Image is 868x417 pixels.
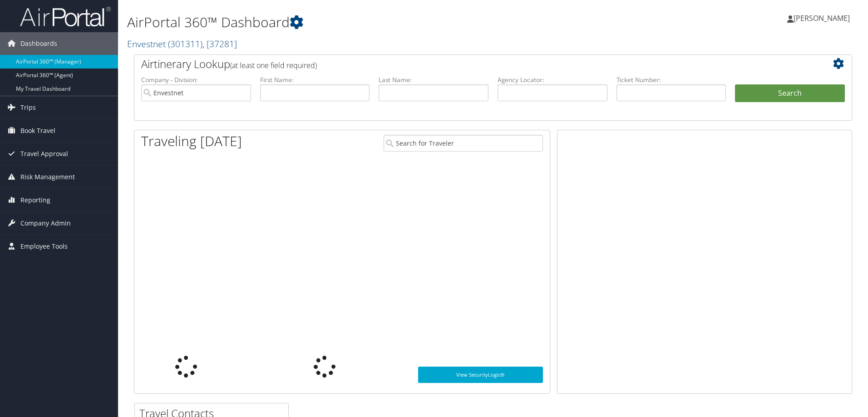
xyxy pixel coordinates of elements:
[168,38,202,50] span: ( 301311 )
[418,367,543,383] a: View SecurityLogic®
[141,75,251,84] label: Company - Division:
[20,212,71,235] span: Company Admin
[20,96,36,119] span: Trips
[20,235,68,258] span: Employee Tools
[20,6,111,27] img: airportal-logo.png
[498,75,607,84] label: Agency Locator:
[20,142,68,165] span: Travel Approval
[384,135,543,152] input: Search for Traveler
[202,38,237,50] span: , [ 37281 ]
[787,5,859,32] a: [PERSON_NAME]
[735,84,845,103] button: Search
[230,60,317,70] span: (at least one field required)
[20,166,75,188] span: Risk Management
[260,75,370,84] label: First Name:
[794,13,850,23] span: [PERSON_NAME]
[141,56,785,72] h2: Airtinerary Lookup
[127,38,237,50] a: Envestnet
[20,189,50,211] span: Reporting
[616,75,726,84] label: Ticket Number:
[141,132,242,151] h1: Traveling [DATE]
[20,119,55,142] span: Book Travel
[127,13,615,32] h1: AirPortal 360™ Dashboard
[379,75,488,84] label: Last Name:
[20,32,57,55] span: Dashboards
